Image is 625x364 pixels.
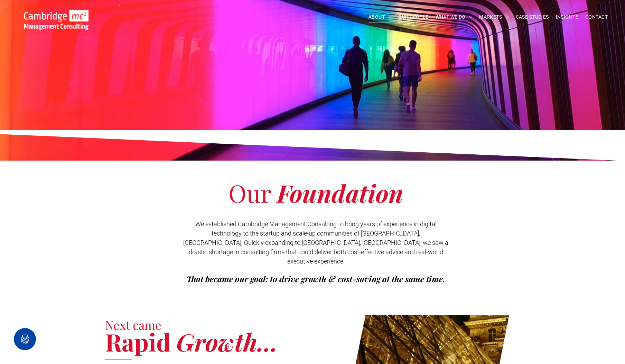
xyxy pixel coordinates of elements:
[105,317,161,333] span: Next came
[24,11,88,18] a: Your Business Transformed | Cambridge Management Consulting
[183,220,448,265] span: We established Cambridge Management Consulting to bring years of experience in digital technology...
[24,10,88,30] img: Go to Homepage
[512,12,552,22] a: CASE STUDIES
[105,325,171,358] span: Rapid
[395,12,432,22] a: OUR PEOPLE
[176,325,278,358] span: Growth...
[476,12,512,22] a: MARKETS
[432,12,476,22] a: WHAT WE DO
[552,12,582,22] a: INSIGHTS
[186,273,445,284] span: That became our goal: to drive growth & cost-saving at the same time.
[582,12,611,22] a: CONTACT
[228,176,271,209] span: Our
[365,12,395,22] a: ABOUT
[277,176,403,209] span: Foundation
